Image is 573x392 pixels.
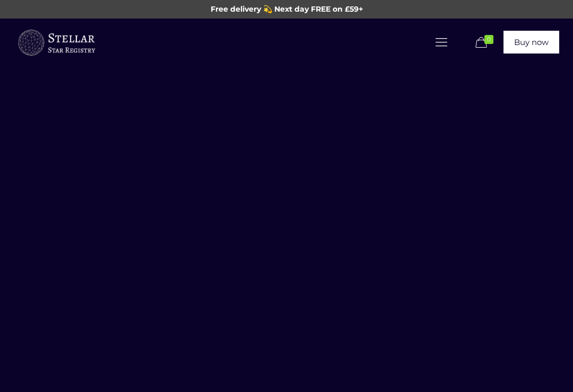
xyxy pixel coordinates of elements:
a: Buy now [503,31,559,54]
span: 0 [484,35,493,44]
a: Buy a Star [16,19,96,66]
a: 0 [473,37,498,49]
img: buyastar-logo-transparent [16,27,96,59]
span: Free delivery 💫 Next day FREE on £59+ [211,4,363,14]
